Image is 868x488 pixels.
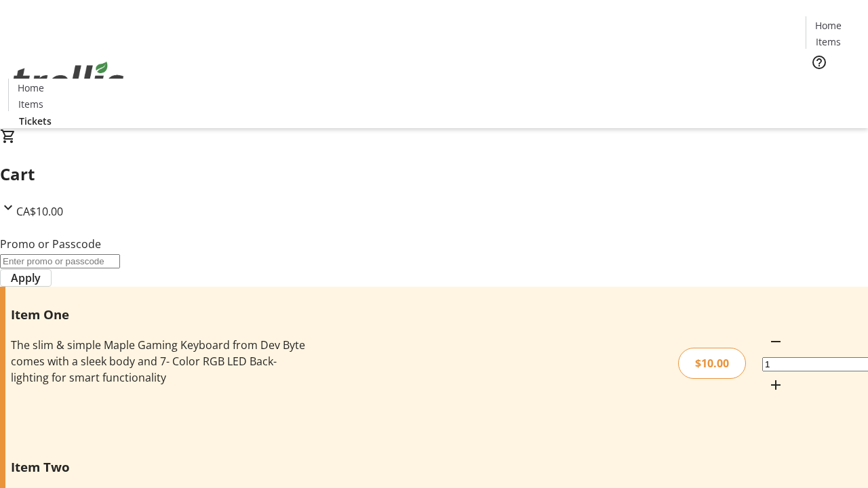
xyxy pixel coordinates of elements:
[806,49,833,76] button: Help
[806,35,850,49] a: Items
[816,35,841,49] span: Items
[678,348,746,379] div: $10.00
[8,114,62,128] a: Tickets
[11,270,41,286] span: Apply
[18,81,44,95] span: Home
[762,371,789,399] button: Increment by one
[9,81,52,95] a: Home
[11,305,307,324] h3: Item One
[11,457,307,476] h3: Item Two
[816,79,849,93] span: Tickets
[18,97,43,111] span: Items
[762,328,789,355] button: Decrement by one
[9,97,52,111] a: Items
[806,79,860,93] a: Tickets
[16,204,63,219] span: CA$10.00
[8,47,129,115] img: Orient E2E Organization rStvEu4mao's Logo
[815,18,842,33] span: Home
[806,18,850,33] a: Home
[19,114,52,128] span: Tickets
[11,337,307,386] div: The slim & simple Maple Gaming Keyboard from Dev Byte comes with a sleek body and 7- Color RGB LE...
